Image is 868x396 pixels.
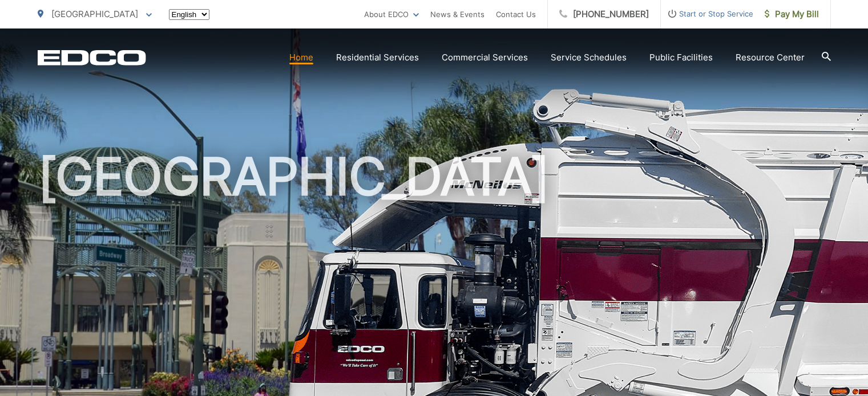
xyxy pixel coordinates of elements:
[38,50,146,66] a: EDCD logo. Return to the homepage.
[430,7,485,21] a: News & Events
[336,51,419,64] a: Residential Services
[289,51,313,64] a: Home
[649,51,713,64] a: Public Facilities
[169,9,209,20] select: Select a language
[765,7,819,21] span: Pay My Bill
[736,51,805,64] a: Resource Center
[551,51,627,64] a: Service Schedules
[364,7,419,21] a: About EDCO
[442,51,528,64] a: Commercial Services
[51,9,138,19] span: [GEOGRAPHIC_DATA]
[496,7,536,21] a: Contact Us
